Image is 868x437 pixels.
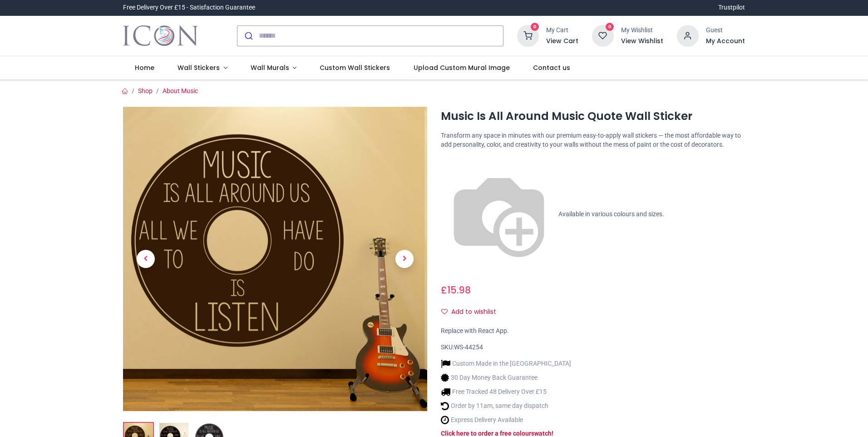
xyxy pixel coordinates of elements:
[441,304,504,320] button: Add to wishlistAdd to wishlist
[441,131,745,149] p: Transform any space in minutes with our premium easy-to-apply wall stickers — the most affordable...
[441,359,571,368] li: Custom Made in the [GEOGRAPHIC_DATA]
[251,63,289,72] span: Wall Murals
[320,63,390,72] span: Custom Wall Stickers
[441,327,745,336] div: Replace with React App.
[123,23,198,49] a: Logo of Icon Wall Stickers
[123,3,255,12] div: Free Delivery Over £15 - Satisfaction Guarantee
[237,26,259,46] button: Submit
[546,37,578,46] a: View Cart
[441,430,531,437] a: Click here to order a free colour
[441,109,745,124] h1: Music Is All Around Music Quote Wall Sticker
[441,156,557,273] img: color-wheel.png
[706,26,745,35] div: Guest
[123,23,198,49] img: Icon Wall Stickers
[517,31,539,39] a: 0
[621,37,663,46] a: View Wishlist
[447,283,471,297] span: 15.98
[441,387,571,397] li: Free Tracked 48 Delivery Over £15
[621,26,663,35] div: My Wishlist
[533,63,570,72] span: Contact us
[395,250,414,268] span: Next
[382,152,427,365] a: Next
[123,152,168,365] a: Previous
[137,250,155,268] span: Previous
[558,210,664,218] span: Available in various colours and sizes.
[239,56,308,80] a: Wall Murals
[441,283,471,297] span: £
[138,87,153,94] a: Shop
[454,343,483,351] span: WS-44254
[441,415,571,425] li: Express Delivery Available
[135,63,154,72] span: Home
[706,37,745,46] a: My Account
[178,63,220,72] span: Wall Stickers
[441,401,571,411] li: Order by 11am, same day dispatch
[163,87,198,94] a: About Music
[531,430,552,437] a: swatch
[718,3,745,12] a: Trustpilot
[592,31,614,39] a: 0
[441,373,571,382] li: 30 Day Money Back Guarantee
[441,308,448,315] i: Add to wishlist
[414,63,510,72] span: Upload Custom Mural Image
[546,26,578,35] div: My Cart
[166,56,239,80] a: Wall Stickers
[441,343,745,352] div: SKU:
[552,430,553,437] a: !
[531,23,539,31] sup: 0
[123,107,427,411] img: Music Is All Around Music Quote Wall Sticker
[606,23,614,31] sup: 0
